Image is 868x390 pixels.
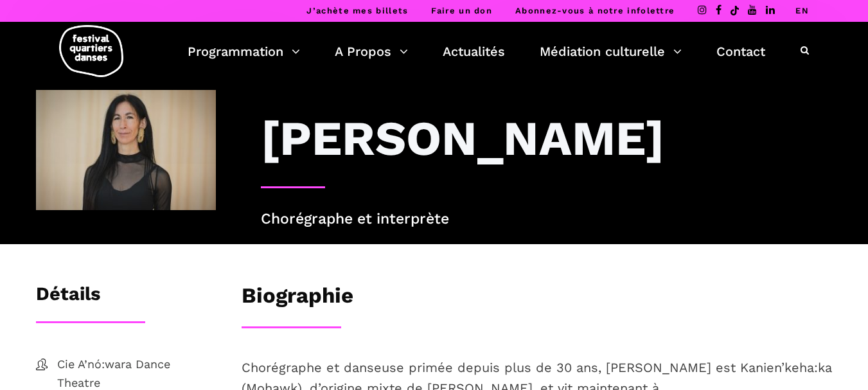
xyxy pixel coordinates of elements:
[431,6,492,15] a: Faire un don
[716,40,765,62] a: Contact
[515,6,675,15] a: Abonnez-vous à notre infolettre
[36,283,100,315] h3: Détails
[261,109,664,167] h3: [PERSON_NAME]
[36,90,216,210] img: Barbara Kaneratonni Diabo – photo by Sylvie-Ann Paré PDM-2021-28 – Barbara Diabo
[335,40,408,62] a: A Propos
[443,40,505,62] a: Actualités
[306,6,408,15] a: J’achète mes billets
[242,283,353,315] h3: Biographie
[188,40,300,62] a: Programmation
[540,40,682,62] a: Médiation culturelle
[261,208,833,231] p: Chorégraphe et interprète
[59,25,123,77] img: logo-fqd-med
[795,6,809,15] a: EN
